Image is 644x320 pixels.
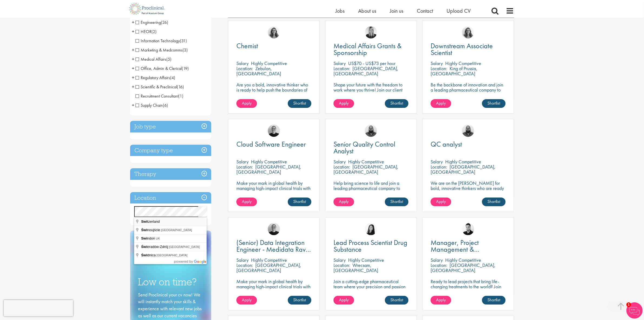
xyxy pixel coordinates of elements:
[447,7,471,14] a: Upload CV
[236,180,311,196] p: Make your mark in global health by managing high-impact clinical trials with a leading CRO.
[132,64,135,72] span: +
[268,26,280,38] img: Jackie Cerchio
[236,262,253,268] span: Location:
[236,198,257,206] a: Apply
[339,100,349,106] span: Apply
[136,56,172,62] span: Medical Affairs
[236,82,311,103] p: Are you a bold, innovative thinker who is ready to help push the boundaries of science and make a...
[431,262,496,273] p: [GEOGRAPHIC_DATA], [GEOGRAPHIC_DATA]
[436,297,446,303] span: Apply
[236,43,311,49] a: Chemist
[333,198,354,206] a: Apply
[136,38,180,44] span: Information Technology
[130,121,211,132] h3: Job type
[132,46,135,54] span: +
[141,253,147,257] span: Świ
[333,140,395,156] span: Senior Quality Control Analyst
[132,101,135,109] span: +
[167,56,172,62] span: (5)
[170,75,176,80] span: (4)
[390,7,404,14] a: Join us
[431,159,443,165] span: Salary
[431,99,451,108] a: Apply
[431,65,447,72] span: Location:
[163,102,168,108] span: (6)
[268,223,280,235] img: Emma Pretorious
[431,238,489,261] span: Manager, Project Management & Operational Delivery
[182,66,189,71] span: (19)
[626,302,643,319] img: Chatbot
[236,41,258,50] span: Chemist
[236,140,306,149] span: Cloud Software Engineer
[431,279,506,305] p: Ready to lead projects that bring life-changing treatments to the world? Join our client at the f...
[431,164,496,175] p: [GEOGRAPHIC_DATA], [GEOGRAPHIC_DATA]
[4,300,73,316] iframe: reCAPTCHA
[333,296,354,305] a: Apply
[156,237,160,240] span: UK
[462,125,474,137] a: Ashley Bennett
[130,145,211,156] h3: Company type
[132,83,135,91] span: +
[236,164,253,170] span: Location:
[333,262,378,273] p: Wrecsam, [GEOGRAPHIC_DATA]
[136,56,167,62] span: Medical Affairs
[288,296,311,305] a: Shortlist
[242,100,252,106] span: Apply
[436,100,446,106] span: Apply
[358,7,377,14] span: About us
[136,93,179,99] span: Recruitment Consultant
[141,219,147,224] span: Swi
[431,239,506,253] a: Manager, Project Management & Operational Delivery
[136,66,189,71] span: Office, Admin & Clerical
[431,257,443,263] span: Salary
[333,238,407,254] span: Lead Process Scientist Drug Substance
[180,38,187,44] span: (31)
[132,55,135,63] span: +
[333,164,398,175] p: [GEOGRAPHIC_DATA], [GEOGRAPHIC_DATA]
[236,159,249,165] span: Salary
[417,7,433,14] a: Contact
[462,223,474,235] a: Anderson Maldonado
[141,236,147,240] span: Swi
[236,239,311,253] a: (Senior) Data Integration Engineer - Medidata Rave Specialized
[333,257,346,263] span: Salary
[268,125,280,137] img: Emma Pretorious
[333,82,408,103] p: Shape your future with the freedom to work where you thrive! Join our client with this fully remo...
[348,159,384,165] p: Highly Competitive
[333,43,408,56] a: Medical Affairs Grants & Sponsorship
[251,60,287,66] p: Highly Competitive
[156,254,187,257] span: [GEOGRAPHIC_DATA]
[431,140,462,149] span: QC analyst
[136,20,161,25] span: Engineering
[339,199,349,204] span: Apply
[141,245,147,249] span: Świ
[333,279,408,299] p: Join a cutting-edge pharmaceutical team where your precision and passion for quality will help sh...
[333,159,346,165] span: Salary
[138,277,203,287] h3: Low on time?
[482,99,506,108] a: Shortlist
[236,99,257,108] a: Apply
[136,66,182,71] span: Office, Admin & Clerical
[136,47,183,53] span: Marketing & Medcomms
[365,223,377,235] a: Numhom Sudsok
[365,26,377,38] img: Janelle Jones
[445,60,481,66] p: Highly Competitive
[177,84,184,90] span: (16)
[236,141,311,148] a: Cloud Software Engineer
[333,180,408,206] p: Help bring science to life and join a leading pharmaceutical company to play a key role in delive...
[333,99,354,108] a: Apply
[348,60,395,66] p: US$70 - US$73 per hour
[236,296,257,305] a: Apply
[288,198,311,206] a: Shortlist
[169,245,200,248] span: [GEOGRAPHIC_DATA]
[136,102,163,108] span: Supply Chain
[136,102,168,108] span: Supply Chain
[348,257,384,263] p: Highly Competitive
